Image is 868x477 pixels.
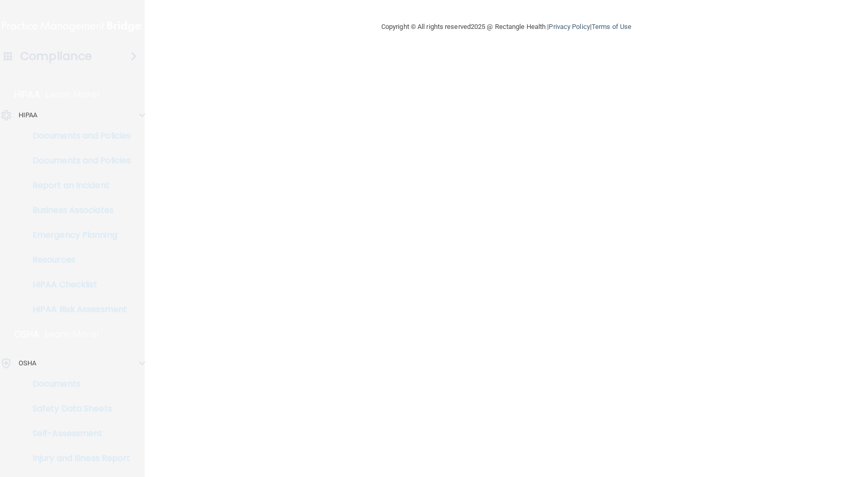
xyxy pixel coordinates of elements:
[7,304,148,315] p: HIPAA Risk Assessment
[7,255,148,265] p: Resources
[14,328,40,341] p: OSHA
[549,23,590,30] a: Privacy Policy
[45,88,100,101] p: Learn More!
[7,280,148,290] p: HIPAA Checklist
[45,328,100,341] p: Learn More!
[7,205,148,216] p: Business Associates
[7,404,148,414] p: Safety Data Sheets
[19,357,36,370] p: OSHA
[592,23,631,30] a: Terms of Use
[7,156,148,166] p: Documents and Policies
[20,49,92,64] h4: Compliance
[14,88,40,101] p: HIPAA
[7,131,148,141] p: Documents and Policies
[7,428,148,439] p: Self-Assessment
[7,180,148,191] p: Report an Incident
[7,230,148,240] p: Emergency Planning
[318,10,695,43] div: Copyright © All rights reserved 2025 @ Rectangle Health | |
[7,453,148,464] p: Injury and Illness Report
[2,16,143,37] img: PMB logo
[19,109,38,121] p: HIPAA
[7,379,148,389] p: Documents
